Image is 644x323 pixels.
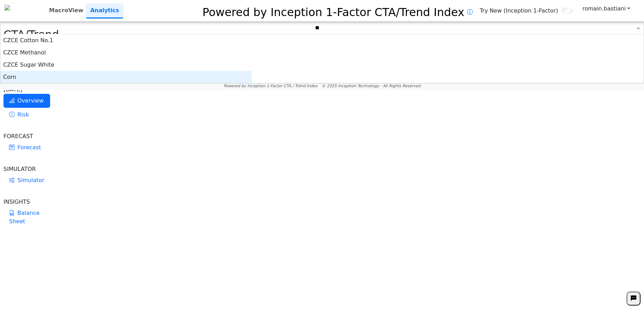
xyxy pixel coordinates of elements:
a: MacroView [46,3,86,17]
a: Forecast [3,141,50,155]
span: Try New (Inception 1-Factor) [480,7,558,15]
a: Analytics [86,3,123,18]
div: SIMULATOR [3,165,50,173]
div: grid [0,34,252,83]
div: Corn [0,71,252,83]
div: FORECAST [3,132,50,141]
div: CZCE Methanol [0,46,252,59]
a: Overview [3,94,50,108]
div: CZCE Sugar White [0,59,252,71]
a: Simulator [3,173,50,187]
a: Balance Sheet [3,206,50,228]
a: Risk [3,108,50,122]
a: romain.bastiani [582,5,630,13]
img: logo%20black.png [5,5,10,10]
h2: Powered by Inception 1-Factor CTA/Trend Index [200,3,467,19]
h2: CTA/Trend Flow Insights [3,28,50,68]
div: INSIGHTS [3,198,50,206]
div: CZCE Cotton No.1 [0,34,252,46]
